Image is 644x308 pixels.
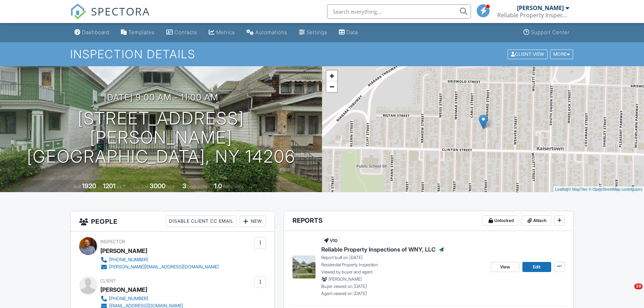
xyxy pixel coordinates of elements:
[109,264,219,270] div: [PERSON_NAME][EMAIL_ADDRESS][DOMAIN_NAME]
[326,81,337,92] a: Zoom out
[555,187,567,191] a: Leaflet
[100,278,116,284] span: Client
[182,182,186,190] div: 3
[70,10,150,25] a: SPECTORA
[336,26,361,39] a: Data
[70,4,86,19] img: The Best Home Inspection Software - Spectora
[70,48,574,60] h1: Inspection Details
[174,29,197,35] div: Contacts
[206,26,238,39] a: Metrics
[100,239,125,244] span: Inspector
[100,263,219,271] a: [PERSON_NAME][EMAIL_ADDRESS][DOMAIN_NAME]
[296,26,330,39] a: Settings
[117,184,127,189] span: sq. ft.
[100,284,147,295] div: [PERSON_NAME]
[244,26,290,39] a: Automations (Basic)
[82,182,96,190] div: 1920
[91,4,150,19] span: SPECTORA
[589,187,642,191] a: © OpenStreetMap contributors
[166,216,237,227] div: Disable Client CC Email
[71,211,275,232] h3: People
[187,184,207,189] span: bedrooms
[150,182,165,190] div: 3000
[517,4,564,12] div: [PERSON_NAME]
[100,256,219,263] a: [PHONE_NUMBER]
[497,12,569,19] div: Reliable Property Inspections of WNY, LLC
[118,26,158,39] a: Templates
[346,29,358,35] div: Data
[72,26,112,39] a: Dashboard
[109,296,148,302] div: [PHONE_NUMBER]
[73,184,81,189] span: Built
[508,49,548,59] div: Client View
[553,186,644,192] div: |
[167,184,176,189] span: sq.ft.
[620,284,637,301] iframe: Intercom live chat
[531,29,570,35] div: Support Center
[255,29,287,35] div: Automations
[326,71,337,81] a: Zoom in
[109,257,148,263] div: [PHONE_NUMBER]
[100,295,183,302] a: [PHONE_NUMBER]
[104,92,218,102] h3: [DATE] 9:00 am - 11:00 am
[568,187,588,191] a: © MapTiler
[133,184,149,189] span: Lot Size
[128,29,155,35] div: Templates
[223,184,244,189] span: bathrooms
[550,49,573,59] div: More
[240,216,266,227] div: New
[163,26,200,39] a: Contacts
[103,182,115,190] div: 1201
[214,182,222,190] div: 1.0
[216,29,235,35] div: Metrics
[307,29,327,35] div: Settings
[634,284,643,289] span: 10
[82,29,109,35] div: Dashboard
[521,26,572,39] a: Support Center
[100,245,147,256] div: [PERSON_NAME]
[12,109,310,166] h1: [STREET_ADDRESS][PERSON_NAME] [GEOGRAPHIC_DATA], NY 14206
[327,4,471,19] input: Search everything...
[507,51,549,56] a: Client View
